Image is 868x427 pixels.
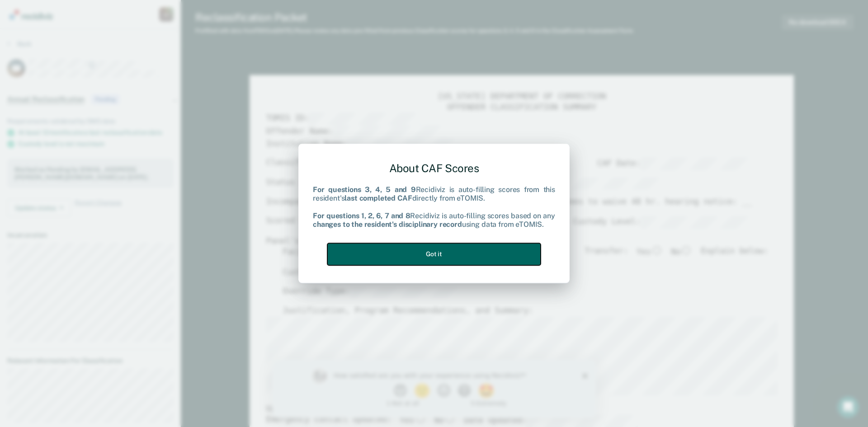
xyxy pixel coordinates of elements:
button: 2 [142,24,160,38]
b: last completed CAF [344,194,412,203]
div: Close survey [310,14,316,19]
div: About CAF Scores [313,155,555,182]
button: 5 [206,24,224,38]
b: changes to the resident's disciplinary record [313,220,462,229]
b: For questions 1, 2, 6, 7 and 8 [313,211,410,220]
button: 3 [165,24,180,38]
div: 1 - Not at all [61,41,147,47]
button: 4 [185,24,201,38]
div: How satisfied are you with your experience using Recidiviz? [61,12,270,20]
img: Profile image for Kim [40,9,54,23]
button: Got it [327,243,541,265]
div: Recidiviz is auto-filling scores from this resident's directly from eTOMIS. Recidiviz is auto-fil... [313,186,555,229]
b: For questions 3, 4, 5 and 9 [313,186,416,194]
div: 5 - Extremely [198,41,284,47]
button: 1 [121,24,137,38]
